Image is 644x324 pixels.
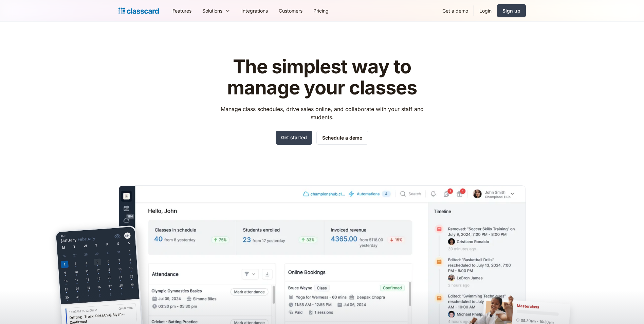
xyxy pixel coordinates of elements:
div: Solutions [202,7,222,14]
a: Login [474,3,497,18]
a: Customers [273,3,308,18]
div: Sign up [502,7,520,14]
div: Solutions [197,3,236,18]
a: home [118,6,159,16]
h1: The simplest way to manage your classes [214,56,430,98]
a: Pricing [308,3,334,18]
a: Get a demo [437,3,474,18]
a: Integrations [236,3,273,18]
a: Features [167,3,197,18]
a: Schedule a demo [316,131,368,145]
a: Get started [276,131,312,145]
a: Sign up [497,4,526,17]
p: Manage class schedules, drive sales online, and collaborate with your staff and students. [214,105,430,121]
